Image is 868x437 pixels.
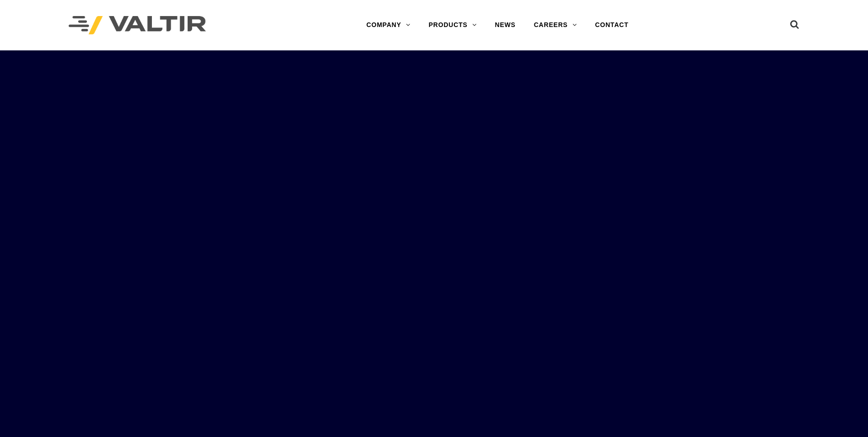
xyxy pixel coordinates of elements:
[586,16,638,34] a: CONTACT
[525,16,586,34] a: CAREERS
[357,16,420,34] a: COMPANY
[69,16,206,35] img: Valtir
[486,16,525,34] a: NEWS
[420,16,486,34] a: PRODUCTS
